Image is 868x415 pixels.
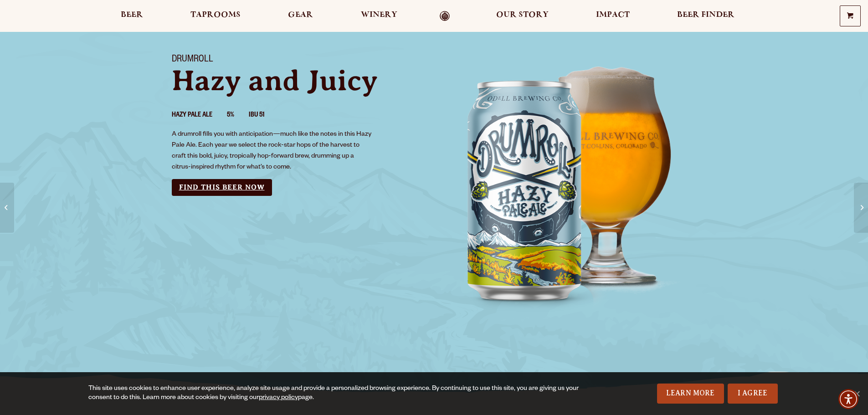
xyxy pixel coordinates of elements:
[677,11,734,19] span: Beer Finder
[490,11,555,21] a: Our Story
[590,11,636,21] a: Impact
[496,11,549,19] span: Our Story
[115,11,149,21] a: Beer
[185,11,247,21] a: Taprooms
[172,179,272,196] a: Find this Beer Now
[172,110,227,122] li: Hazy Pale Ale
[190,11,241,19] span: Taprooms
[361,11,397,19] span: Winery
[596,11,630,19] span: Impact
[249,110,279,122] li: IBU 51
[671,11,740,21] a: Beer Finder
[282,11,319,21] a: Gear
[172,129,373,173] p: A drumroll fills you with anticipation—much like the notes in this Hazy Pale Ale. Each year we se...
[288,11,313,19] span: Gear
[227,110,249,122] li: 5%
[88,384,582,403] div: This site uses cookies to enhance user experience, analyze site usage and provide a personalized ...
[838,389,858,409] div: Accessibility Menu
[657,384,724,404] a: Learn More
[259,395,298,402] a: privacy policy
[121,11,143,19] span: Beer
[728,384,778,404] a: I Agree
[172,54,423,66] h1: Drumroll
[355,11,403,21] a: Winery
[428,11,462,21] a: Odell Home
[172,66,423,95] p: Hazy and Juicy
